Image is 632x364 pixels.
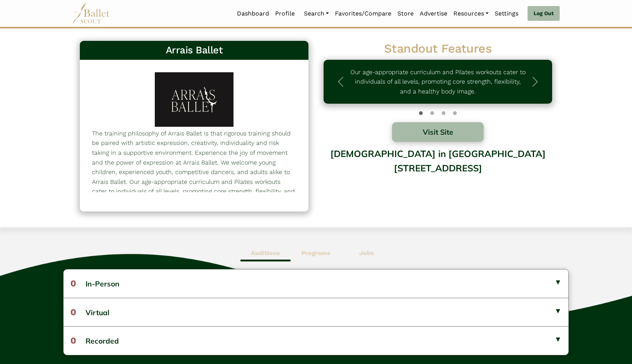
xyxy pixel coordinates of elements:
h3: Arrais Ballet [86,44,302,57]
button: 0In-Person [64,269,568,297]
button: Slide 0 [419,107,423,119]
button: Slide 2 [442,107,445,119]
button: Slide 1 [430,107,434,119]
a: Resources [450,6,492,22]
div: [DEMOGRAPHIC_DATA] in [GEOGRAPHIC_DATA] [STREET_ADDRESS] [324,143,552,204]
a: Dashboard [234,6,272,22]
a: Favorites/Compare [332,6,394,22]
p: The training philosophy of Arrais Ballet is that rigorous training should be paired with artistic... [92,129,296,206]
span: 0 [70,307,76,317]
a: Store [394,6,417,22]
button: 0Recorded [64,326,568,355]
a: Settings [492,6,521,22]
span: 0 [70,278,76,289]
button: Visit Site [392,122,484,142]
a: Profile [272,6,298,22]
a: Advertise [417,6,450,22]
p: Our age-appropriate curriculum and Pilates workouts cater to individuals of all levels, promoting... [350,67,526,96]
h2: Standout Features [324,41,552,57]
b: Auditions [251,249,280,257]
a: Log Out [528,6,560,21]
button: 0Virtual [64,298,568,326]
b: Programs [301,249,330,257]
button: Slide 3 [453,107,457,119]
span: 0 [70,335,76,346]
b: Jobs [359,249,374,257]
a: Search [301,6,332,22]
